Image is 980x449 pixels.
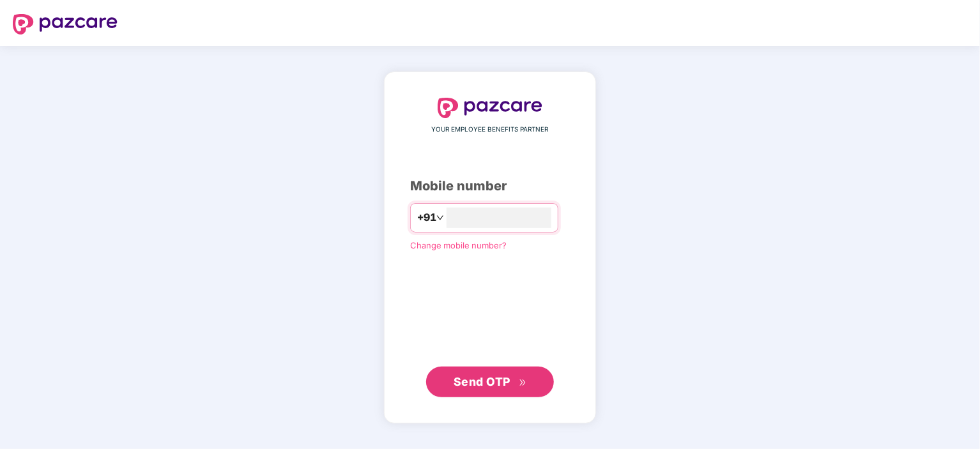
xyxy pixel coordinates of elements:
[410,176,570,196] div: Mobile number
[454,375,510,388] span: Send OTP
[436,214,444,222] span: down
[519,379,527,387] span: double-right
[410,240,507,250] a: Change mobile number?
[426,367,554,397] button: Send OTPdouble-right
[417,209,436,225] span: +91
[432,125,549,135] span: YOUR EMPLOYEE BENEFITS PARTNER
[13,14,118,34] img: logo
[438,98,542,118] img: logo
